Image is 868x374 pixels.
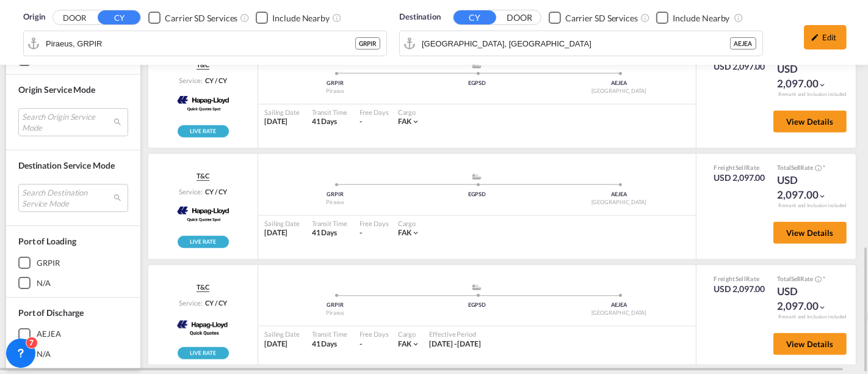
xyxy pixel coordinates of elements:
[18,277,128,289] md-checkbox: N/A
[498,11,541,25] button: DOOR
[411,117,420,126] md-icon: icon-chevron-down
[822,275,825,282] span: Subject to Remarks
[360,228,362,238] div: -
[264,329,300,339] div: Sailing Date
[786,228,834,238] span: View Details
[548,199,690,207] div: [GEOGRAPHIC_DATA]
[264,199,406,207] div: Piraeus
[714,274,765,283] div: Freight Rate
[264,87,406,95] div: Piraeus
[332,13,342,23] md-icon: Unchecked: Ignores neighbouring ports when fetching rates.Checked : Includes neighbouring ports w...
[264,228,300,238] div: [DATE]
[398,117,412,126] span: FAK
[819,192,827,200] md-icon: icon-chevron-down
[469,174,484,180] md-icon: assets/icons/custom/ship-fill.svg
[355,37,381,50] div: GRPIR
[813,164,822,173] button: Spot Rates are dynamic & can fluctuate with time
[398,339,412,348] span: FAK
[791,275,801,282] span: Sell
[37,257,60,268] div: GRPIR
[777,284,838,313] div: USD 2,097.00
[730,37,757,50] div: AEJEA
[406,191,548,199] div: EGPSD
[548,79,690,87] div: AEJEA
[398,108,421,117] div: Cargo
[178,347,229,359] img: rpa-live-rate.png
[777,173,838,202] div: USD 2,097.00
[398,329,421,339] div: Cargo
[777,62,838,91] div: USD 2,097.00
[312,117,347,127] div: 41 Days
[178,236,229,248] img: rpa-live-rate.png
[178,236,229,248] div: Rollable available
[18,257,128,269] md-checkbox: GRPIR
[178,125,229,137] img: rpa-live-rate.png
[264,301,406,309] div: GRPIR
[548,87,690,95] div: [GEOGRAPHIC_DATA]
[264,79,406,87] div: GRPIR
[734,13,743,23] md-icon: Unchecked: Ignores neighbouring ports when fetching rates.Checked : Includes neighbouring ports w...
[714,61,765,73] div: USD 2,097.00
[46,34,355,53] input: Search by Port
[773,111,847,133] button: View Details
[179,298,202,307] span: Service:
[811,33,820,42] md-icon: icon-pencil
[360,329,389,339] div: Free Days
[398,228,412,237] span: FAK
[264,219,300,228] div: Sailing Date
[37,349,51,360] div: N/A
[18,328,128,340] md-checkbox: AEJEA
[777,274,838,284] div: Total Rate
[18,161,115,171] span: Destination Service Mode
[429,339,481,348] span: [DATE] - [DATE]
[714,163,765,172] div: Freight Rate
[565,12,638,24] div: Carrier SD Services
[406,301,548,309] div: EGPSD
[264,339,300,350] div: [DATE]
[312,339,347,350] div: 41 Days
[272,12,330,24] div: Include Nearby
[360,219,389,228] div: Free Days
[400,31,762,56] md-input-container: Jebel Ali, AEJEA
[18,348,128,361] md-checkbox: N/A
[197,282,209,292] span: T&C
[804,25,847,50] div: icon-pencilEdit
[173,199,233,230] img: Hapag-Lloyd Spot
[548,309,690,317] div: [GEOGRAPHIC_DATA]
[640,13,650,23] md-icon: Unchecked: Search for CY (Container Yard) services for all selected carriers.Checked : Search for...
[98,10,140,24] button: CY
[312,329,347,339] div: Transit Time
[714,283,765,295] div: USD 2,097.00
[398,219,421,228] div: Cargo
[18,307,84,318] span: Port of Discharge
[548,301,690,309] div: AEJEA
[673,12,730,24] div: Include Nearby
[769,202,856,209] div: Remark and Inclusion included
[454,10,496,24] button: CY
[148,11,237,24] md-checkbox: Checkbox No Ink
[769,313,856,320] div: Remark and Inclusion included
[197,171,209,181] span: T&C
[773,222,847,244] button: View Details
[256,11,330,24] md-checkbox: Checkbox No Ink
[37,329,61,340] div: AEJEA
[411,340,420,348] md-icon: icon-chevron-down
[18,237,76,247] span: Port of Loading
[822,164,825,171] span: Subject to Remarks
[429,329,481,339] div: Effective Period
[656,11,730,24] md-checkbox: Checkbox No Ink
[202,76,226,85] div: CY / CY
[786,117,834,127] span: View Details
[360,339,362,350] div: -
[264,117,300,127] div: [DATE]
[819,303,827,312] md-icon: icon-chevron-down
[813,275,822,284] button: Spot Rates are dynamic & can fluctuate with time
[791,164,801,171] span: Sell
[18,85,95,95] span: Origin Service Mode
[264,108,300,117] div: Sailing Date
[549,11,638,24] md-checkbox: Checkbox No Ink
[202,187,226,196] div: CY / CY
[773,333,847,355] button: View Details
[819,81,827,89] md-icon: icon-chevron-down
[360,117,362,127] div: -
